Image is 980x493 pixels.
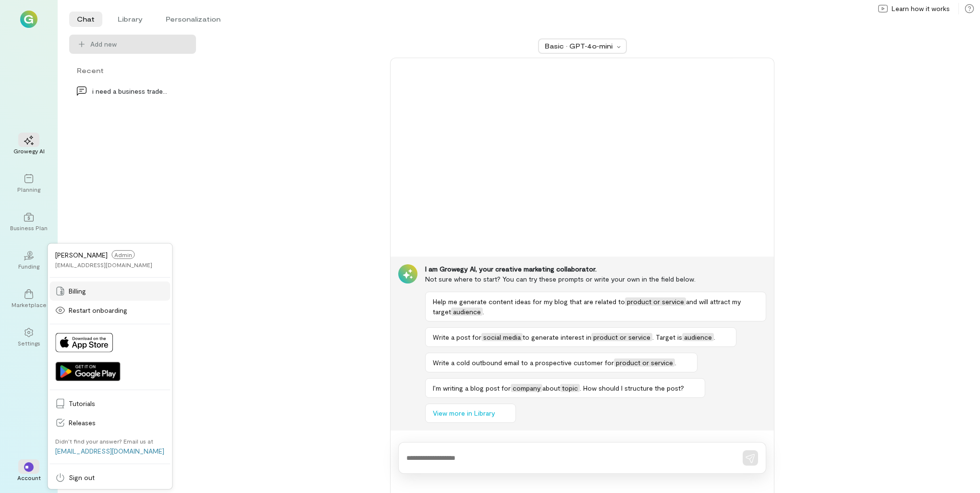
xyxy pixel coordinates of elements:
span: about [542,384,560,392]
a: Restart onboarding [49,301,170,320]
span: product or service [591,333,652,341]
span: View more in Library [433,408,495,418]
span: Add new [90,39,188,49]
span: I’m writing a blog post for [433,384,511,392]
li: Library [110,12,150,27]
span: Write a cold outbound email to a prospective customer for [433,358,614,367]
div: Business Plan [10,224,48,232]
span: Releases [69,418,164,428]
div: [EMAIL_ADDRESS][DOMAIN_NAME] [55,261,152,269]
div: Not sure where to start? You can try these prompts or write your own in the field below. [425,274,766,284]
a: Business Plan [12,205,46,239]
span: . Target is [652,333,682,341]
button: Help me generate content ideas for my blog that are related toproduct or serviceand will attract ... [425,292,766,321]
button: Write a cold outbound email to a prospective customer forproduct or service. [425,353,698,372]
span: . [714,333,715,341]
span: topic [560,384,580,392]
span: audience [682,333,714,341]
span: . How should I structure the post? [580,384,684,392]
span: Billing [69,286,164,296]
span: Help me generate content ideas for my blog that are related to [433,297,625,306]
a: Sign out [49,468,170,487]
div: Basic · GPT‑4o‑mini [545,41,614,51]
a: Marketplace [12,282,46,316]
a: Settings [12,320,46,355]
div: Account [17,474,41,481]
span: Write a post for [433,333,481,341]
a: Growegy AI [12,128,46,162]
span: to generate interest in [523,333,591,341]
span: Restart onboarding [69,306,164,315]
span: social media [481,333,523,341]
span: Tutorials [69,399,164,408]
img: Get it on Google Play [55,362,120,381]
span: product or service [625,297,686,306]
a: Releases [49,413,170,432]
div: Planning [17,185,40,193]
a: Tutorials [49,394,170,413]
span: [PERSON_NAME] [55,250,108,259]
a: Funding [12,243,46,278]
a: Planning [12,166,46,201]
span: Admin [111,250,135,259]
span: . [675,358,676,367]
span: audience [451,308,483,316]
button: Write a post forsocial mediato generate interest inproduct or service. Target isaudience. [425,327,736,347]
span: . [483,308,484,316]
div: Recent [69,65,196,75]
img: Download on App Store [55,333,113,352]
span: Sign out [69,473,164,482]
div: Growegy AI [13,147,45,155]
div: I am Growegy AI, your creative marketing collaborator. [425,264,766,274]
li: Personalization [158,12,228,27]
div: Funding [18,262,39,270]
span: company [511,384,542,392]
li: Chat [69,12,102,27]
div: Didn’t find your answer? Email us at [55,437,153,445]
div: Marketplace [12,301,47,308]
span: product or service [614,358,675,367]
span: Learn how it works [892,4,950,13]
div: i need a business trade reference [92,86,167,96]
button: View more in Library [425,404,516,423]
a: Billing [49,282,170,301]
a: [EMAIL_ADDRESS][DOMAIN_NAME] [55,447,164,455]
div: Settings [18,339,40,347]
button: I’m writing a blog post forcompanyabouttopic. How should I structure the post? [425,378,705,398]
